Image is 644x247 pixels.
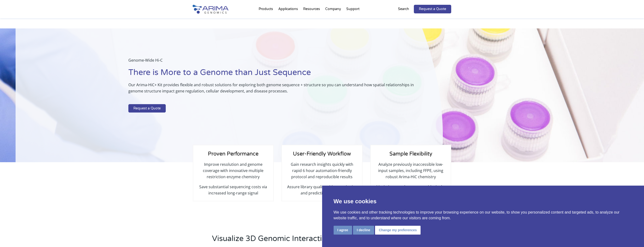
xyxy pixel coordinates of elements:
[334,209,633,221] p: We use cookies and other tracking technologies to improve your browsing experience on our website...
[198,184,268,196] p: Save substantial sequencing costs via increased long-range signal
[414,5,451,13] a: Request a Quote
[334,226,352,235] button: I agree
[376,161,446,184] p: Analyze previously inaccessible low-input samples, including FFPE, using robust Arima-HiC chemistry
[208,151,258,157] span: Proven Performance
[287,184,357,196] p: Assure library quality with quantitative and predictive QC steps
[128,67,419,82] h1: There is More to a Genome than Just Sequence
[389,151,432,157] span: Sample Flexibility
[375,226,421,235] button: Change my preferences
[128,104,166,113] a: Request a Quote
[193,5,228,14] img: Arima-Genomics-logo
[128,82,419,98] p: Our Arima-HiC+ Kit provides flexible and robust solutions for exploring both genome sequence + st...
[334,197,633,206] p: We use cookies
[293,151,351,157] span: User-Friendly Workflow
[287,161,357,184] p: Gain research insights quickly with rapid 6 hour automation-friendly protocol and reproducible re...
[353,226,374,235] button: I decline
[128,57,419,67] p: Genome-Wide Hi-C
[376,184,446,196] p: Maximize sample recovery with single-tube chemistry
[398,6,409,12] p: Search
[198,161,268,184] p: Improve resolution and genome coverage with innovative multiple restriction enzyme chemistry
